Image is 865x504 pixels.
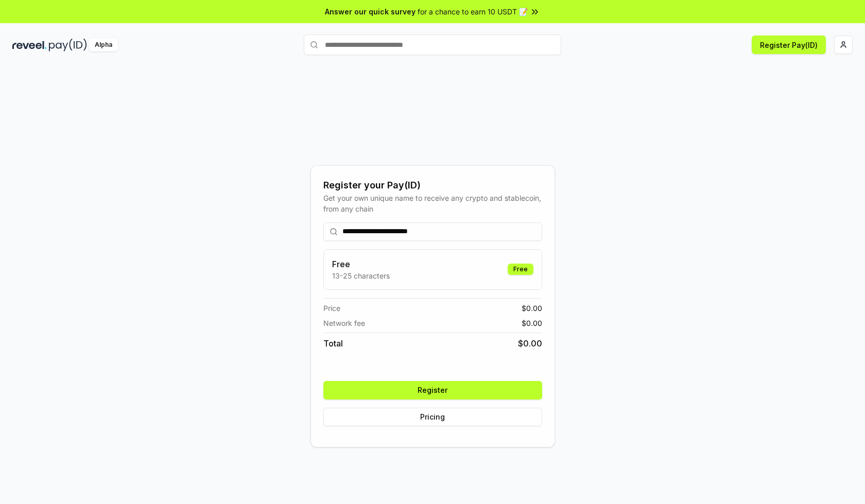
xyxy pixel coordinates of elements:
div: Free [508,264,533,275]
span: for a chance to earn 10 USDT 📝 [418,6,528,17]
span: $ 0.00 [522,318,542,328]
span: Total [323,337,343,350]
img: reveel_dark [12,39,47,51]
button: Register [323,381,542,399]
span: Network fee [323,318,365,328]
img: pay_id [49,39,87,51]
div: Alpha [89,39,118,51]
span: Answer our quick survey [325,6,416,17]
div: Get your own unique name to receive any crypto and stablecoin, from any chain [323,193,542,214]
span: Price [323,303,340,314]
div: Register your Pay(ID) [323,178,542,193]
button: Register Pay(ID) [752,36,826,54]
h3: Free [332,258,390,270]
span: $ 0.00 [522,303,542,314]
p: 13-25 characters [332,270,390,281]
span: $ 0.00 [518,337,542,350]
button: Pricing [323,408,542,426]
